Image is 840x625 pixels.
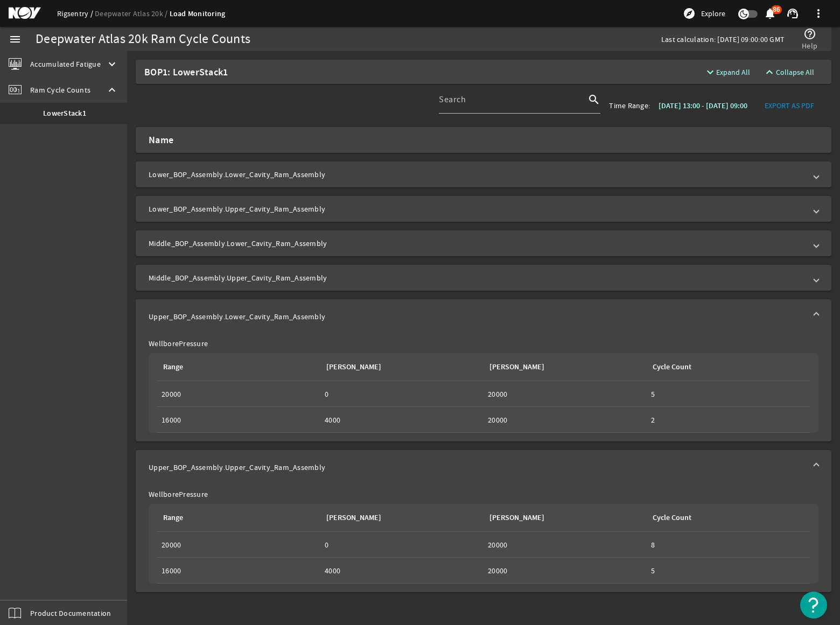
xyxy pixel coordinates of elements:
button: [DATE] 13:00 - [DATE] 09:00 [650,96,756,115]
mat-icon: notifications [764,7,776,20]
div: Time Range: [609,100,650,111]
mat-icon: keyboard_arrow_down [106,58,118,71]
mat-expansion-panel-header: Lower_BOP_Assembly.Upper_Cavity_Ram_Assembly [136,196,831,222]
mat-icon: keyboard_arrow_up [106,83,118,96]
input: Search [439,97,585,110]
mat-expansion-panel-header: Middle_BOP_Assembly.Upper_Cavity_Ram_Assembly [136,265,831,291]
div: Cycle Count [651,512,801,524]
div: Deepwater Atlas 20k Ram Cycle Counts [36,34,250,45]
mat-panel-title: Upper_BOP_Assembly.Upper_Cavity_Ram_Assembly [149,462,806,473]
div: Range [162,512,312,524]
div: [PERSON_NAME] [326,361,381,373]
span: Collapse All [776,67,814,78]
a: Deepwater Atlas 20k [95,9,170,18]
span: EXPORT AS PDF [765,100,814,111]
mat-expansion-panel-header: Lower_BOP_Assembly.Lower_Cavity_Ram_Assembly [136,161,831,187]
div: Range [163,361,183,373]
button: 86 [764,8,775,19]
i: search [587,93,600,106]
div: Cycle Count [653,512,691,524]
div: Range [162,361,312,373]
div: WellborePressure [149,484,818,504]
mat-icon: menu [9,33,22,46]
div: 20000 [162,389,316,399]
div: [PERSON_NAME] [489,361,544,373]
mat-expansion-panel-header: Name [136,127,831,153]
a: Rigsentry [57,9,95,18]
mat-icon: help_outline [803,27,816,40]
div: 20000 [488,389,642,399]
span: Product Documentation [30,608,111,619]
div: Last calculation: [DATE] 09:00:00 GMT [661,34,785,45]
mat-label: Search [439,94,466,105]
div: Cycle Count [651,361,801,373]
div: [PERSON_NAME] [488,361,638,373]
mat-panel-title: Middle_BOP_Assembly.Lower_Cavity_Ram_Assembly [149,238,806,249]
span: Help [802,40,817,51]
span: Expand All [716,67,750,78]
div: 4000 [325,415,479,425]
div: 20000 [488,415,642,425]
button: Expand All [699,62,755,82]
mat-expansion-panel-header: Middle_BOP_Assembly.Lower_Cavity_Ram_Assembly [136,230,831,256]
div: [PERSON_NAME] [326,512,381,524]
div: 8 [651,539,806,550]
div: 20000 [488,565,642,576]
mat-icon: explore [683,7,696,20]
mat-expansion-panel-header: Upper_BOP_Assembly.Upper_Cavity_Ram_Assembly [136,450,831,484]
div: [PERSON_NAME] [488,512,638,524]
button: Open Resource Center [800,592,827,619]
span: Accumulated Fatigue [30,59,101,69]
div: [PERSON_NAME] [325,512,475,524]
div: 5 [651,565,806,576]
div: Cycle Count [653,361,691,373]
mat-panel-title: Lower_BOP_Assembly.Lower_Cavity_Ram_Assembly [149,169,806,180]
div: WellborePressure [149,334,818,353]
b: [DATE] 13:00 - [DATE] 09:00 [659,101,747,111]
div: 20000 [162,539,316,550]
div: BOP1: LowerStack1 [144,60,306,84]
div: 0 [325,389,479,399]
button: Collapse All [759,62,818,82]
div: Upper_BOP_Assembly.Lower_Cavity_Ram_Assembly [136,334,831,441]
div: 20000 [488,539,642,550]
div: Range [163,512,183,524]
div: 2 [651,415,806,425]
div: 16000 [162,565,316,576]
b: LowerStack1 [43,108,86,119]
mat-icon: expand_more [704,66,712,79]
mat-panel-title: Name [149,135,806,145]
div: [PERSON_NAME] [325,361,475,373]
div: [PERSON_NAME] [489,512,544,524]
div: Upper_BOP_Assembly.Upper_Cavity_Ram_Assembly [136,484,831,592]
span: Explore [701,8,725,19]
button: EXPORT AS PDF [756,96,823,115]
mat-expansion-panel-header: Upper_BOP_Assembly.Lower_Cavity_Ram_Assembly [136,299,831,334]
mat-panel-title: Lower_BOP_Assembly.Upper_Cavity_Ram_Assembly [149,203,806,214]
span: Ram Cycle Counts [30,85,90,95]
mat-panel-title: Middle_BOP_Assembly.Upper_Cavity_Ram_Assembly [149,272,806,283]
div: 0 [325,539,479,550]
div: 5 [651,389,806,399]
div: 4000 [325,565,479,576]
mat-icon: expand_less [763,66,772,79]
div: 16000 [162,415,316,425]
mat-icon: support_agent [786,7,799,20]
a: Load Monitoring [170,9,226,19]
mat-panel-title: Upper_BOP_Assembly.Lower_Cavity_Ram_Assembly [149,311,806,322]
button: more_vert [806,1,831,26]
button: Explore [678,5,730,22]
